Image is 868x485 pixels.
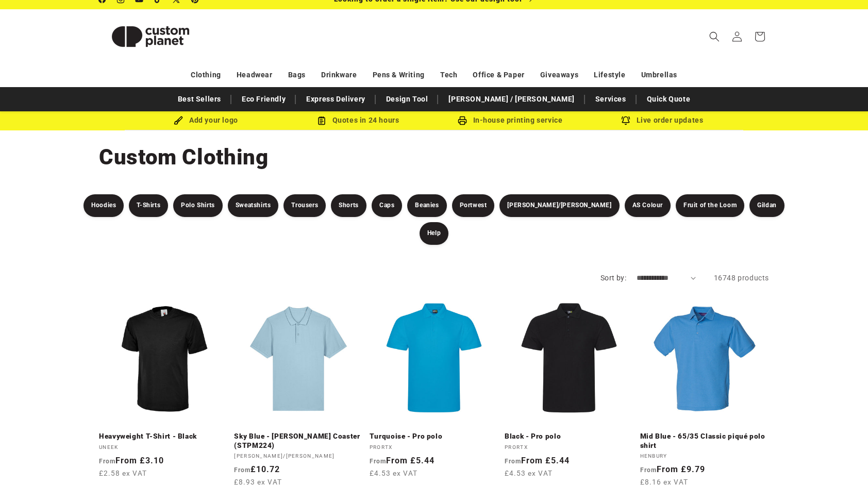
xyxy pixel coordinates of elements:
[301,90,371,108] a: Express Delivery
[458,116,467,125] img: In-house printing
[331,194,366,217] a: Shorts
[381,90,433,108] a: Design Tool
[452,194,495,217] a: Portwest
[99,13,202,60] img: Custom Planet
[703,25,726,48] summary: Search
[99,432,228,441] a: Heavyweight T-Shirt - Black
[420,222,448,245] a: Help
[505,432,633,441] a: Black - Pro polo
[749,194,784,217] a: Gildan
[440,66,457,84] a: Tech
[373,66,425,84] a: Pens & Writing
[640,432,769,450] a: Mid Blue - 65/35 Classic piqué polo shirt
[499,194,619,217] a: [PERSON_NAME]/[PERSON_NAME]
[642,90,696,108] a: Quick Quote
[234,432,363,450] a: Sky Blue - [PERSON_NAME] Coaster (STPM224)
[625,194,671,217] a: AS Colour
[130,114,282,127] div: Add your logo
[621,116,630,125] img: Order updates
[283,194,326,217] a: Trousers
[407,194,446,217] a: Beanies
[99,143,769,171] h1: Custom Clothing
[594,66,625,84] a: Lifestyle
[173,194,223,217] a: Polo Shirts
[228,194,279,217] a: Sweatshirts
[586,114,738,127] div: Live order updates
[174,116,183,125] img: Brush Icon
[590,90,631,108] a: Services
[370,432,498,441] a: Turquoise - Pro polo
[443,90,579,108] a: [PERSON_NAME] / [PERSON_NAME]
[434,114,586,127] div: In-house printing service
[95,9,206,63] a: Custom Planet
[540,66,578,84] a: Giveaways
[317,116,326,125] img: Order Updates Icon
[321,66,357,84] a: Drinkware
[600,274,626,282] label: Sort by:
[237,66,273,84] a: Headwear
[696,374,868,485] iframe: Chat Widget
[676,194,744,217] a: Fruit of the Loom
[84,194,124,217] a: Hoodies
[191,66,221,84] a: Clothing
[173,90,226,108] a: Best Sellers
[129,194,168,217] a: T-Shirts
[714,274,769,282] span: 16748 products
[372,194,402,217] a: Caps
[237,90,291,108] a: Eco Friendly
[473,66,524,84] a: Office & Paper
[282,114,434,127] div: Quotes in 24 hours
[641,66,677,84] a: Umbrellas
[288,66,306,84] a: Bags
[78,194,790,245] nav: Product filters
